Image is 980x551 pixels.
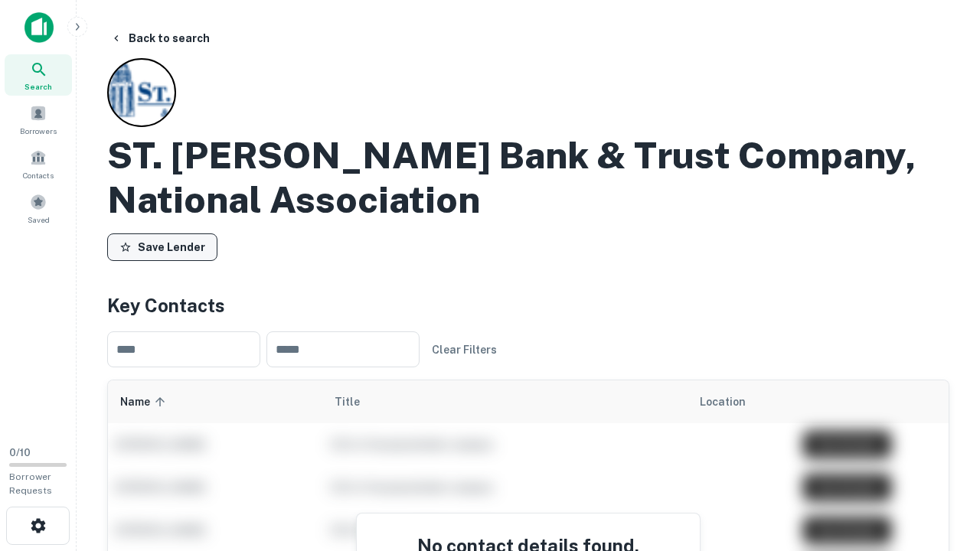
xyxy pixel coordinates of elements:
span: Borrower Requests [9,471,52,496]
span: Saved [28,214,50,226]
span: Search [24,80,52,93]
iframe: Chat Widget [903,429,980,502]
h4: Key Contacts [107,292,949,319]
a: Contacts [5,143,72,184]
button: Clear Filters [426,336,503,364]
span: 0 / 10 [9,447,31,458]
a: Saved [5,187,72,229]
a: Borrowers [5,99,72,140]
button: Save Lender [107,233,217,261]
button: Back to search [104,24,216,52]
span: Borrowers [20,125,57,137]
img: capitalize-icon.png [24,12,54,43]
a: Search [5,54,72,96]
h2: ST. [PERSON_NAME] Bank & Trust Company, National Association [107,133,949,221]
span: Contacts [23,169,54,181]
